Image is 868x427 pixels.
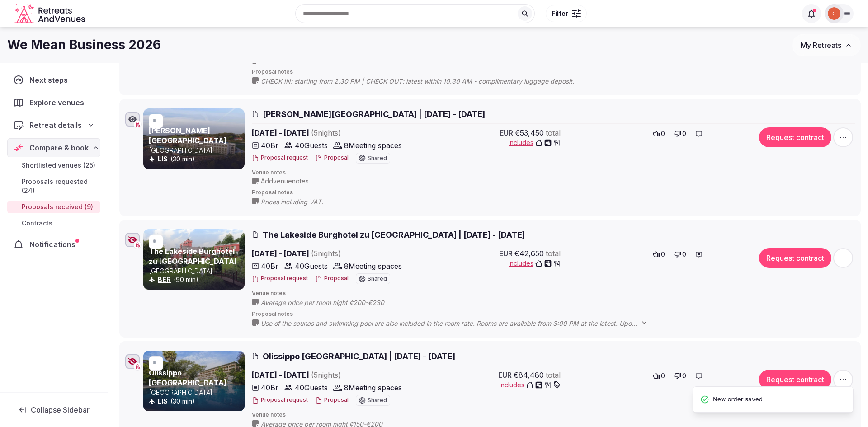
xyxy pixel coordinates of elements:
span: 40 Br [261,261,278,272]
span: €84,480 [514,370,544,380]
a: Proposals requested (24) [7,175,100,197]
span: total [546,370,561,380]
span: 0 [661,250,665,259]
span: Proposals received (9) [22,202,93,211]
span: Contracts [22,219,52,228]
button: 0 [650,248,668,261]
span: Notifications [29,239,79,250]
span: Venue notes [252,411,855,419]
span: 8 Meeting spaces [344,140,402,151]
span: 0 [661,371,665,380]
span: Use of the saunas and swimming pool are also included in the room rate. Rooms are available from ... [261,319,657,328]
p: [GEOGRAPHIC_DATA] [149,267,243,276]
button: Collapse Sidebar [7,400,100,420]
a: The Lakeside Burghotel zu [GEOGRAPHIC_DATA] [149,247,237,266]
span: Proposal notes [252,310,855,318]
span: €42,650 [514,248,544,259]
span: Filter [552,9,568,18]
button: Request contract [759,248,831,268]
a: LIS [158,397,168,405]
span: Add venue notes [261,177,309,186]
button: Filter [546,5,587,22]
span: The Lakeside Burghotel zu [GEOGRAPHIC_DATA] | [DATE] - [DATE] [263,229,525,240]
button: Proposal request [252,154,308,162]
img: Catalina [828,7,840,20]
span: New order saved [713,394,763,405]
span: 0 [682,371,686,380]
a: Visit the homepage [14,4,87,24]
p: [GEOGRAPHIC_DATA] [149,146,243,155]
span: Shortlisted venues (25) [22,161,95,170]
a: LIS [158,155,168,163]
span: Shared [368,398,387,403]
span: Explore venues [29,97,88,108]
span: Proposals requested (24) [22,177,97,195]
span: Proposal notes [252,189,855,197]
button: 0 [671,127,689,140]
span: 0 [682,129,686,138]
div: (30 min) [149,155,243,164]
span: Retreat details [29,120,82,131]
span: 8 Meeting spaces [344,382,402,393]
button: Request contract [759,127,831,147]
span: [PERSON_NAME][GEOGRAPHIC_DATA] | [DATE] - [DATE] [263,108,485,120]
span: 8 Meeting spaces [344,261,402,272]
span: Prices including VAT. [261,197,341,206]
span: Average price per room night ¢200-€230 [261,298,402,307]
a: Explore venues [7,93,100,112]
button: Includes [509,138,561,147]
span: total [546,248,561,259]
span: My Retreats [801,41,841,50]
svg: Retreats and Venues company logo [14,4,87,24]
button: Proposal request [252,396,308,404]
span: 40 Br [261,140,278,151]
span: total [546,127,561,138]
span: Collapse Sidebar [31,405,90,414]
span: Venue notes [252,290,855,297]
span: Shared [368,276,387,282]
span: Next steps [29,75,71,85]
span: Proposal notes [252,68,855,76]
span: Compare & book [29,142,89,153]
p: [GEOGRAPHIC_DATA] [149,388,243,397]
span: EUR [500,127,513,138]
span: Venue notes [252,169,855,177]
button: 0 [650,370,668,382]
span: EUR [498,370,512,380]
a: Notifications [7,235,100,254]
div: (30 min) [149,397,243,406]
button: Request contract [759,370,831,389]
span: EUR [499,248,513,259]
span: 40 Guests [295,382,328,393]
button: Proposal [315,154,349,162]
span: ( 5 night s ) [311,249,341,258]
a: Next steps [7,70,100,89]
h1: We Mean Business 2026 [7,36,161,54]
span: [DATE] - [DATE] [252,370,411,380]
span: [DATE] - [DATE] [252,127,411,138]
a: Proposals received (9) [7,201,100,213]
a: Olissippo [GEOGRAPHIC_DATA] [149,368,226,387]
span: 40 Guests [295,261,328,272]
a: Shortlisted venues (25) [7,159,100,172]
span: Olissippo [GEOGRAPHIC_DATA] | [DATE] - [DATE] [263,351,455,362]
button: Includes [509,259,561,268]
span: Shared [368,155,387,161]
span: 40 Br [261,382,278,393]
button: Proposal request [252,275,308,282]
button: 0 [650,127,668,140]
button: 0 [671,370,689,382]
button: My Retreats [792,34,861,56]
span: CHECK IN: starting from 2.30 PM | CHECK OUT: latest within 10.30 AM - complimentary luggage deposit. [261,77,592,86]
div: (90 min) [149,275,243,284]
span: 0 [682,250,686,259]
button: Includes [500,380,561,389]
button: Proposal [315,275,349,282]
a: Contracts [7,217,100,230]
span: 0 [661,129,665,138]
a: BER [158,276,171,283]
span: ( 5 night s ) [311,128,341,137]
